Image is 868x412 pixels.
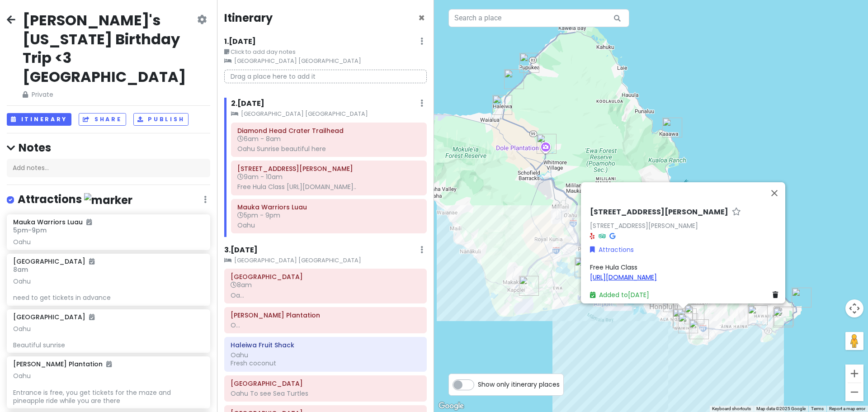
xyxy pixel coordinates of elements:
[224,47,427,57] small: Click to add day notes
[519,276,539,296] div: Mauka Warriors Luau
[492,95,512,115] div: Haleiwa Fruit Shack
[418,10,425,25] span: Close itinerary
[773,308,793,327] div: Koko Crater Arch Trail
[13,257,94,265] h6: [GEOGRAPHIC_DATA]
[106,361,112,367] i: Added to itinerary
[13,313,94,321] h6: [GEOGRAPHIC_DATA]
[845,299,863,317] button: Map camera controls
[845,332,863,350] button: Drag Pegman onto the map to open Street View
[609,232,615,239] i: Google Maps
[689,319,709,339] div: Diamond Head Crater Trailhead
[590,262,657,281] span: Free Hula Class
[829,406,865,411] a: Report a map error
[224,256,427,265] small: [GEOGRAPHIC_DATA] [GEOGRAPHIC_DATA]
[478,379,560,389] span: Show only itinerary places
[678,313,698,333] div: Hawaiian Aroma Caffe at Waikiki Walls
[662,118,682,137] div: Kaaawa Beach
[89,314,94,320] i: Added to itinerary
[13,265,28,274] span: 8am
[237,211,280,220] span: 5pm - 9pm
[231,280,252,289] span: 8am
[231,109,427,118] small: [GEOGRAPHIC_DATA] [GEOGRAPHIC_DATA]
[712,406,751,412] button: Keyboard shortcuts
[224,246,258,255] h6: 3 . [DATE]
[13,325,203,350] div: Oahu Beautiful sunrise
[237,183,420,191] div: Free Hula Class [URL][DOMAIN_NAME]..
[237,165,420,173] h6: 227 Lewers St
[590,290,649,299] a: Added to[DATE]
[86,219,92,225] i: Added to itinerary
[79,113,126,126] button: Share
[519,53,539,73] div: Waimea Bay Beach
[599,232,606,239] i: Tripadvisor
[231,273,420,281] h6: Pearl Harbor
[418,13,425,24] button: Close
[436,400,466,412] a: Open this area in Google Maps (opens a new window)
[13,238,203,246] div: Oahu
[7,113,71,126] button: Itinerary
[845,365,863,383] button: Zoom in
[231,341,420,349] h6: Haleiwa Fruit Shack
[773,289,782,299] a: Delete place
[677,308,697,328] div: Hilton Garden Inn Waikiki Beach
[84,193,132,207] img: marker
[13,226,47,235] span: 5pm - 9pm
[684,304,704,324] div: Leonard's Bakery
[756,406,806,411] span: Map data ©2025 Google
[237,127,420,135] h6: Diamond Head Crater Trailhead
[18,192,132,207] h4: Attractions
[792,288,811,308] div: Makapu‘u Point Lighthouse Trail
[237,203,420,211] h6: Mauka Warriors Luau
[23,90,195,99] span: Private
[237,221,420,229] div: Oahu
[237,134,281,143] span: 6am - 8am
[231,99,264,109] h6: 2 . [DATE]
[23,11,195,86] h2: [PERSON_NAME]'s [US_STATE] Birthday Trip <3 [GEOGRAPHIC_DATA]
[13,372,203,405] div: Oahu Entrance is free, you get tickets for the maze and pineapple ride while you are there
[537,134,557,154] div: Dole Plantation
[590,245,634,255] a: Attractions
[231,321,420,329] div: O...
[774,306,794,326] div: Halona Blowhole Lookout
[224,37,256,47] h6: 1 . [DATE]
[436,400,466,412] img: Google
[504,69,524,89] div: Laniakea Beach
[663,292,683,312] div: Fancy Fresh Food Shop
[231,311,420,319] h6: Dole Plantation
[590,221,698,230] a: [STREET_ADDRESS][PERSON_NAME]
[13,218,92,226] h6: Mauka Warriors Luau
[7,141,210,155] h4: Notes
[231,389,420,398] div: Oahu To see Sea Turtles
[673,308,693,328] div: Musubi Cafe IYASUME Waikiki Beach Walk
[89,258,94,265] i: Added to itinerary
[764,182,785,204] button: Close
[575,257,594,277] div: Pearl Harbor
[590,273,657,282] a: [URL][DOMAIN_NAME]
[748,305,768,325] div: Maunalua Bay Beach Park
[231,351,420,367] div: Oahu Fresh coconut
[13,277,203,302] div: Oahu need to get tickets in advance
[224,70,427,84] p: Drag a place here to add it
[448,9,629,27] input: Search a place
[231,291,420,299] div: Oa...
[133,113,189,126] button: Publish
[13,360,112,368] h6: [PERSON_NAME] Plantation
[845,383,863,401] button: Zoom out
[732,208,741,217] a: Star place
[237,172,283,181] span: 9am - 10am
[231,379,420,388] h6: Laniakea Beach
[224,11,273,25] h4: Itinerary
[237,145,420,153] div: Oahu Sunrise beautiful here
[590,208,728,217] h6: [STREET_ADDRESS][PERSON_NAME]
[811,406,824,411] a: Terms (opens in new tab)
[7,159,210,178] div: Add notes...
[224,57,427,66] small: [GEOGRAPHIC_DATA] [GEOGRAPHIC_DATA]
